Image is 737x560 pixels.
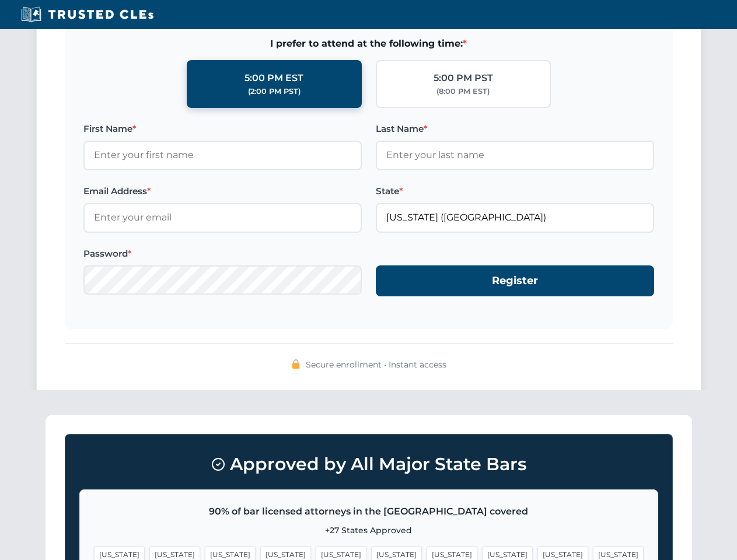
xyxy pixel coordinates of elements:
[83,122,362,136] label: First Name
[244,71,303,86] div: 5:00 PM EST
[376,203,654,232] input: Florida (FL)
[94,524,644,537] p: +27 States Approved
[376,122,654,136] label: Last Name
[83,184,362,198] label: Email Address
[83,141,362,170] input: Enter your first name
[434,71,493,86] div: 5:00 PM PST
[83,203,362,232] input: Enter your email
[83,247,362,261] label: Password
[291,359,301,369] img: 🔒
[94,504,644,519] p: 90% of bar licensed attorneys in the [GEOGRAPHIC_DATA] covered
[376,141,654,170] input: Enter your last name
[83,36,654,51] span: I prefer to attend at the following time:
[306,358,446,371] span: Secure enrollment • Instant access
[18,6,157,23] img: Trusted CLEs
[79,449,658,480] h3: Approved by All Major State Bars
[436,86,490,97] div: (8:00 PM EST)
[248,86,301,97] div: (2:00 PM PST)
[376,265,654,296] button: Register
[376,184,654,198] label: State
